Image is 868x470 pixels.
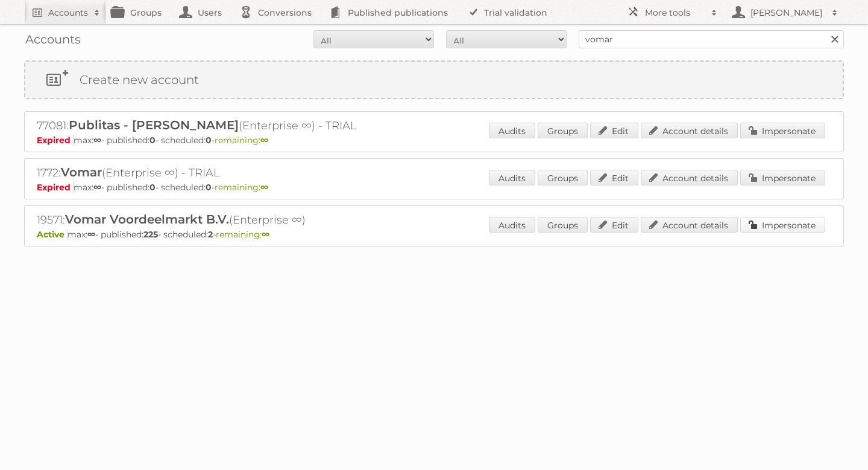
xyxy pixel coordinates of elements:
span: remaining: [215,182,268,193]
h2: Accounts [48,7,88,19]
strong: ∞ [93,182,101,193]
p: max: - published: - scheduled: - [37,135,831,146]
p: max: - published: - scheduled: - [37,229,831,240]
a: Audits [489,170,535,185]
strong: 0 [206,182,212,193]
span: Vomar Voordeelmarkt B.V. [65,212,229,227]
h2: 77081: (Enterprise ∞) - TRIAL [37,118,459,134]
strong: 0 [149,182,156,193]
a: Create new account [25,62,843,98]
a: Account details [641,123,738,138]
span: Expired [37,182,74,193]
p: max: - published: - scheduled: - [37,182,831,193]
strong: 225 [143,229,158,240]
a: Impersonate [740,123,825,138]
span: Expired [37,135,74,146]
a: Groups [538,217,588,233]
a: Groups [538,123,588,138]
a: Audits [489,123,535,138]
a: Account details [641,170,738,185]
strong: ∞ [93,135,101,146]
strong: ∞ [260,182,268,193]
a: Account details [641,217,738,233]
a: Edit [590,217,638,233]
span: Publitas - [PERSON_NAME] [69,118,239,132]
h2: 1772: (Enterprise ∞) - TRIAL [37,165,459,181]
span: Active [37,229,68,240]
a: Impersonate [740,217,825,233]
strong: ∞ [87,229,95,240]
a: Impersonate [740,170,825,185]
strong: 2 [208,229,213,240]
span: remaining: [215,135,268,146]
span: remaining: [216,229,269,240]
h2: [PERSON_NAME] [747,7,826,19]
a: Edit [590,170,638,185]
strong: ∞ [260,135,268,146]
strong: 0 [206,135,212,146]
a: Groups [538,170,588,185]
a: Audits [489,217,535,233]
span: Vomar [61,165,102,179]
h2: More tools [645,7,705,19]
strong: ∞ [262,229,269,240]
strong: 0 [149,135,156,146]
h2: 19571: (Enterprise ∞) [37,212,459,228]
a: Edit [590,123,638,138]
